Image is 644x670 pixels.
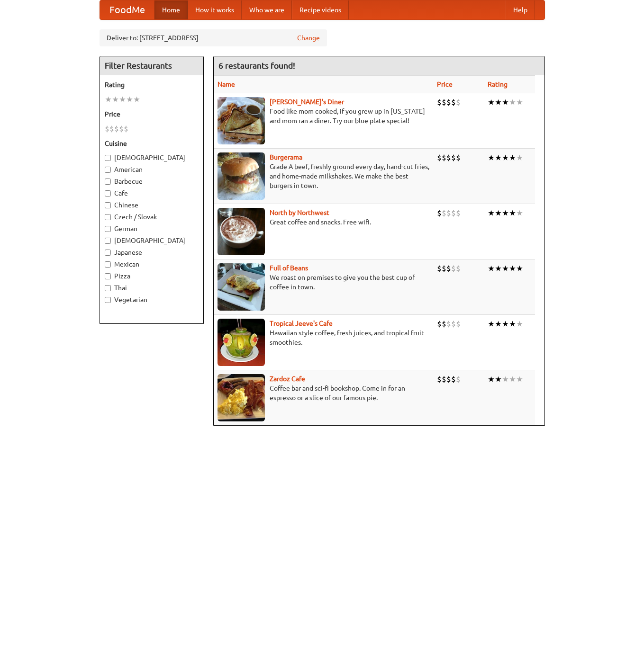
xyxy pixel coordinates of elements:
[509,97,516,107] li: ★
[105,238,111,244] input: [DEMOGRAPHIC_DATA]
[105,188,199,198] label: Cafe
[218,319,265,366] img: jeeves.jpg
[126,94,133,105] li: ★
[437,208,442,218] li: $
[446,208,451,218] li: $
[509,208,516,218] li: ★
[105,250,111,256] input: Japanese
[270,264,308,272] a: Full of Beans
[442,208,446,218] li: $
[502,374,509,384] li: ★
[105,190,111,197] input: Cafe
[488,374,495,384] li: ★
[105,167,111,173] input: American
[516,263,523,274] li: ★
[100,0,154,19] a: FoodMe
[516,97,523,107] li: ★
[105,297,111,303] input: Vegetarian
[105,261,111,268] input: Mexican
[488,152,495,163] li: ★
[456,97,461,107] li: $
[242,0,292,19] a: Who we are
[495,263,502,274] li: ★
[124,124,128,134] li: $
[488,263,495,274] li: ★
[509,263,516,274] li: ★
[442,319,446,329] li: $
[446,97,451,107] li: $
[506,0,535,19] a: Help
[105,273,111,279] input: Pizza
[509,374,516,384] li: ★
[105,124,109,134] li: $
[109,124,114,134] li: $
[437,374,442,384] li: $
[188,0,242,19] a: How it works
[270,320,333,327] a: Tropical Jeeve's Cafe
[218,217,429,227] p: Great coffee and snacks. Free wifi.
[218,61,295,70] ng-pluralize: 6 restaurants found!
[451,319,456,329] li: $
[442,263,446,274] li: $
[218,162,429,190] p: Grade A beef, freshly ground every day, hand-cut fries, and home-made milkshakes. We make the bes...
[105,285,111,291] input: Thai
[437,319,442,329] li: $
[270,209,329,216] a: North by Northwest
[105,80,199,89] h5: Rating
[502,208,509,218] li: ★
[105,202,111,208] input: Chinese
[218,152,265,200] img: burgerama.jpg
[451,263,456,274] li: $
[105,283,199,293] label: Thai
[456,208,461,218] li: $
[218,273,429,292] p: We roast on premises to give you the best cup of coffee in town.
[105,248,199,257] label: Japanese
[270,375,305,383] a: Zardoz Cafe
[105,214,111,220] input: Czech / Slovak
[105,155,111,161] input: [DEMOGRAPHIC_DATA]
[119,94,126,105] li: ★
[105,259,199,269] label: Mexican
[502,263,509,274] li: ★
[456,319,461,329] li: $
[105,212,199,222] label: Czech / Slovak
[446,263,451,274] li: $
[100,56,203,75] h4: Filter Restaurants
[105,226,111,232] input: German
[495,374,502,384] li: ★
[442,374,446,384] li: $
[218,80,235,88] a: Name
[105,224,199,233] label: German
[442,152,446,163] li: $
[218,107,429,125] p: Food like mom cooked, if you grew up in [US_STATE] and mom ran a diner. Try our blue plate special!
[456,263,461,274] li: $
[488,80,508,88] a: Rating
[297,33,320,43] a: Change
[456,152,461,163] li: $
[105,295,199,304] label: Vegetarian
[488,319,495,329] li: ★
[488,208,495,218] li: ★
[105,271,199,281] label: Pizza
[446,374,451,384] li: $
[292,0,349,19] a: Recipe videos
[133,94,140,105] li: ★
[451,97,456,107] li: $
[456,374,461,384] li: $
[516,374,523,384] li: ★
[437,80,453,88] a: Price
[509,152,516,163] li: ★
[488,97,495,107] li: ★
[495,152,502,163] li: ★
[516,319,523,329] li: ★
[451,152,456,163] li: $
[154,0,188,19] a: Home
[270,98,344,106] a: [PERSON_NAME]'s Diner
[437,263,442,274] li: $
[502,319,509,329] li: ★
[105,236,199,245] label: [DEMOGRAPHIC_DATA]
[105,109,199,119] h5: Price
